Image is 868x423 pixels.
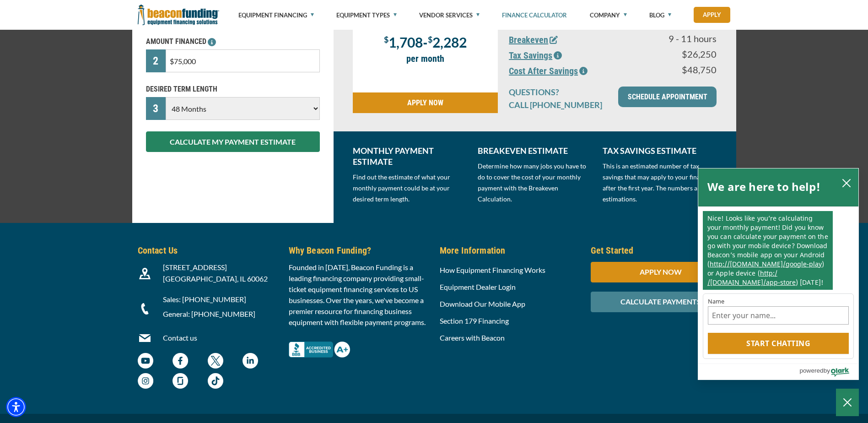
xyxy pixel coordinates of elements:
[440,316,509,325] a: Section 179 Financing
[703,211,833,290] p: Nice! Looks like you’re calculating your monthly payment! Did you know you can calculate your pay...
[440,266,545,274] a: How Equipment Financing Works
[591,262,731,282] div: APPLY NOW
[353,172,467,205] p: Find out the estimate of what your monthly payment could be at your desired term length.
[707,269,796,287] a: http: / /beaconfunding.com /app-store - open in a new tab
[708,333,849,354] button: Start chatting
[603,145,717,156] p: TAX SAVINGS ESTIMATE
[509,87,607,98] p: QUESTIONS?
[636,64,717,75] p: $48,750
[208,353,223,369] img: Beacon Funding twitter
[138,358,153,366] a: Beacon Funding YouTube Channel - open in a new tab
[138,378,153,386] a: Beacon Funding Instagram - open in a new tab
[708,298,849,304] label: Name
[146,97,166,120] div: 3
[707,178,820,196] h2: We are here to help!
[698,206,858,293] div: chat
[173,353,188,369] img: Beacon Funding Facebook
[289,244,429,257] h5: Why Beacon Funding?
[208,373,223,389] img: Beacon Funding TikTok
[146,131,320,152] button: CALCULATE MY PAYMENT ESTIMATE
[509,33,558,47] button: Breakeven
[478,145,592,156] p: BREAKEVEN ESTIMATE
[138,244,278,257] h5: Contact Us
[357,34,494,49] p: -
[173,373,188,389] img: Beacon Funding Glassdoor
[710,260,822,268] a: http: / /beaconfunding.com /google-play - open in a new tab
[353,92,498,113] a: APPLY NOW
[146,84,320,95] p: DESIRED TERM LENGTH
[163,263,268,283] span: [STREET_ADDRESS] [GEOGRAPHIC_DATA], IL 60062
[603,161,717,205] p: This is an estimated number of tax savings that may apply to your financing after the first year....
[163,309,278,320] p: General: [PHONE_NUMBER]
[289,262,429,328] p: Founded in [DATE], Beacon Funding is a leading financing company providing small-ticket equipment...
[440,282,516,291] a: Equipment Dealer Login
[173,358,188,366] a: Beacon Funding Facebook - open in a new tab
[636,33,717,44] p: 9 - 11 hours
[208,378,223,386] a: Beacon Funding TikTok - open in a new tab
[836,389,859,416] button: Close Chatbox
[591,267,731,276] a: APPLY NOW
[146,49,166,72] div: 2
[139,268,151,279] img: Beacon Funding location
[694,7,730,23] a: Apply
[384,34,388,44] span: $
[799,365,823,376] span: powered
[243,358,258,366] a: Beacon Funding LinkedIn - open in a new tab
[509,49,562,62] button: Tax Savings
[146,36,320,47] p: AMOUNT FINANCED
[243,353,258,369] img: Beacon Funding LinkedIn
[591,292,731,312] div: CALCULATE PAYMENTS
[839,176,854,189] button: close chatbox
[357,53,494,64] p: per month
[173,378,188,386] a: Beacon Funding Glassdoor - open in a new tab
[440,244,580,257] h5: More Information
[353,145,467,167] p: MONTHLY PAYMENT ESTIMATE
[591,297,731,306] a: CALCULATE PAYMENTS
[166,49,319,72] input: $
[478,161,592,205] p: Determine how many jobs you have to do to cover the cost of your monthly payment with the Breakev...
[440,299,525,308] a: Download Our Mobile App
[289,342,350,358] img: Better Business Bureau Complaint Free A+ Rating
[636,49,717,60] p: $26,250
[824,365,830,376] span: by
[440,333,505,342] a: Careers with Beacon
[163,294,278,305] p: Sales: [PHONE_NUMBER]
[139,332,151,344] img: Beacon Funding Email Contact Icon
[698,168,859,380] div: olark chatbox
[139,303,151,315] img: Beacon Funding Phone
[591,244,731,257] h5: Get Started
[509,64,588,78] button: Cost After Savings
[618,87,717,107] a: SCHEDULE APPOINTMENT
[208,358,223,366] a: Beacon Funding twitter - open in a new tab
[6,397,26,417] div: Accessibility Menu
[509,99,607,110] p: CALL [PHONE_NUMBER]
[163,333,197,342] a: Contact us
[138,353,153,369] img: Beacon Funding YouTube Channel
[799,364,858,380] a: Powered by Olark
[289,339,350,348] a: Better Business Bureau Complaint Free A+ Rating - open in a new tab
[432,34,467,50] span: 2,282
[138,373,153,389] img: Beacon Funding Instagram
[428,34,432,44] span: $
[388,34,423,50] span: 1,708
[708,306,849,325] input: Name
